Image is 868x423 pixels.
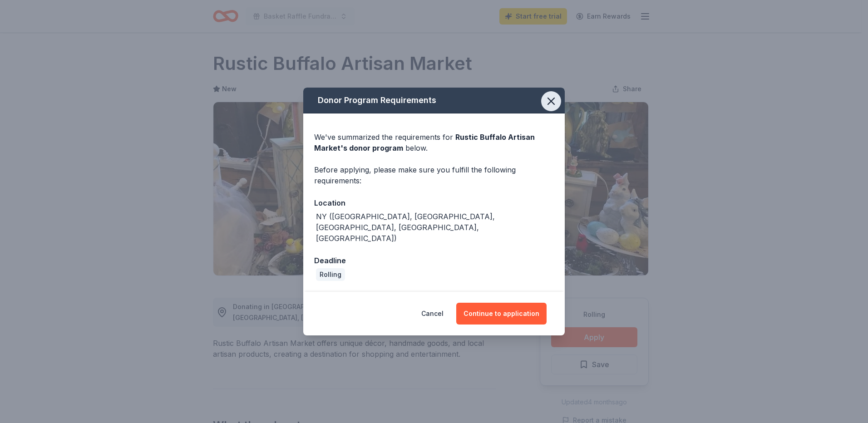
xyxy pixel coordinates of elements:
[314,197,554,209] div: Location
[314,132,554,153] div: We've summarized the requirements for below.
[314,164,554,186] div: Before applying, please make sure you fulfill the following requirements:
[456,303,547,325] button: Continue to application
[303,88,565,113] div: Donor Program Requirements
[316,268,345,281] div: Rolling
[316,211,554,244] div: NY ([GEOGRAPHIC_DATA], [GEOGRAPHIC_DATA], [GEOGRAPHIC_DATA], [GEOGRAPHIC_DATA], [GEOGRAPHIC_DATA])
[314,255,554,266] div: Deadline
[421,303,444,325] button: Cancel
